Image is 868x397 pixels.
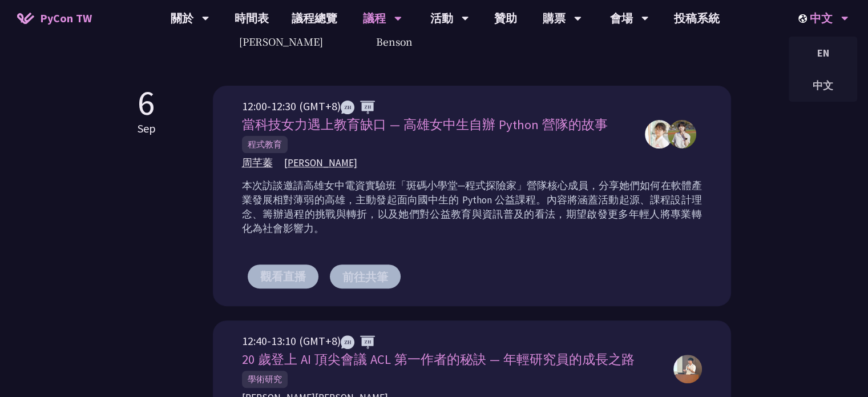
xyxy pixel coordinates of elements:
[242,332,662,350] div: 12:40-13:10 (GMT+8)
[138,120,156,137] p: Sep
[789,72,857,99] div: 中文
[17,13,34,24] img: Home icon of PyCon TW 2025
[40,10,92,27] span: PyCon TW
[341,335,375,349] img: ZHZH.38617ef.svg
[242,156,273,170] span: 周芊蓁
[242,371,288,388] span: 學術研究
[673,355,702,383] img: 許新翎 Justin Hsu
[284,156,357,170] span: [PERSON_NAME]
[645,120,673,149] img: 周芊蓁,郭昱
[138,86,156,120] p: 6
[330,264,401,288] button: 前往共筆
[236,31,326,51] span: [PERSON_NAME]
[242,117,608,133] span: 當科技女力遇上教育缺口 — 高雄女中生自辦 Python 營隊的故事
[248,264,318,288] button: 觀看直播
[341,101,375,114] img: ZHZH.38617ef.svg
[798,14,810,23] img: Locale Icon
[242,136,288,153] span: 程式教育
[242,179,702,236] p: 本次訪談邀請高雄女中電資實驗班「斑碼小學堂─程式探險家」營隊核心成員，分享她們如何在軟體產業發展相對薄弱的高雄，主動發起面向國中生的 Python 公益課程。內容將涵蓋活動起源、課程設計理念、籌...
[6,4,103,33] a: PyCon TW
[242,98,633,115] div: 12:00-12:30 (GMT+8)
[242,351,635,367] span: 20 歲登上 AI 頂尖會議 ACL 第一作者的秘訣 — 年輕研究員的成長之路
[789,39,857,66] div: EN
[668,120,696,149] img: 周芊蓁,郭昱
[366,31,423,51] span: Benson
